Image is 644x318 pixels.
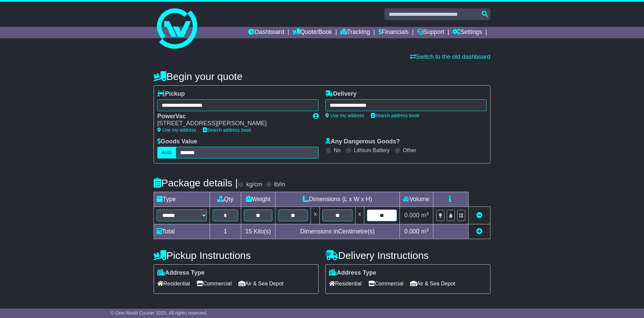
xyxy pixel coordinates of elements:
a: Add new item [476,228,482,235]
td: 1 [210,224,241,239]
span: m [421,228,429,235]
td: Weight [241,192,275,207]
label: Any Dangerous Goods? [325,138,400,145]
sup: 3 [426,227,429,232]
a: Remove this item [476,212,482,219]
label: Address Type [157,269,205,277]
a: Search address book [203,127,251,133]
h4: Package details | [154,177,238,188]
td: Dimensions in Centimetre(s) [275,224,400,239]
sup: 3 [426,211,429,216]
td: Kilo(s) [241,224,275,239]
a: Use my address [157,127,196,133]
label: AUD [157,147,176,158]
a: Settings [452,27,482,38]
span: Residential [157,278,190,289]
span: 0.000 [404,228,419,235]
a: Financials [378,27,409,38]
a: Use my address [325,113,364,118]
span: Residential [329,278,362,289]
label: Address Type [329,269,376,277]
label: Delivery [325,90,357,98]
td: Qty [210,192,241,207]
label: Goods Value [157,138,197,145]
h4: Pickup Instructions [154,250,319,261]
h4: Begin your quote [154,71,490,82]
label: lb/in [274,181,285,188]
span: Air & Sea Depot [410,278,455,289]
a: Quote/Book [292,27,332,38]
span: © One World Courier 2025. All rights reserved. [111,310,208,316]
label: Other [403,147,416,153]
label: Pickup [157,90,185,98]
div: [STREET_ADDRESS][PERSON_NAME] [157,120,306,127]
a: Support [417,27,444,38]
span: Commercial [368,278,403,289]
h4: Delivery Instructions [325,250,490,261]
td: Dimensions (L x W x H) [275,192,400,207]
td: Total [154,224,210,239]
a: Tracking [340,27,370,38]
td: x [355,207,364,224]
span: m [421,212,429,219]
td: Type [154,192,210,207]
a: Dashboard [248,27,284,38]
label: Lithium Battery [354,147,390,153]
span: Commercial [197,278,231,289]
span: Air & Sea Depot [238,278,284,289]
span: 15 [245,228,252,235]
td: Volume [399,192,433,207]
label: No [334,147,340,153]
div: PowerVac [157,113,306,120]
td: x [311,207,320,224]
label: kg/cm [246,181,262,188]
span: 0.000 [404,212,419,219]
a: Search address book [371,113,419,118]
a: Switch to the old dashboard [410,53,490,60]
